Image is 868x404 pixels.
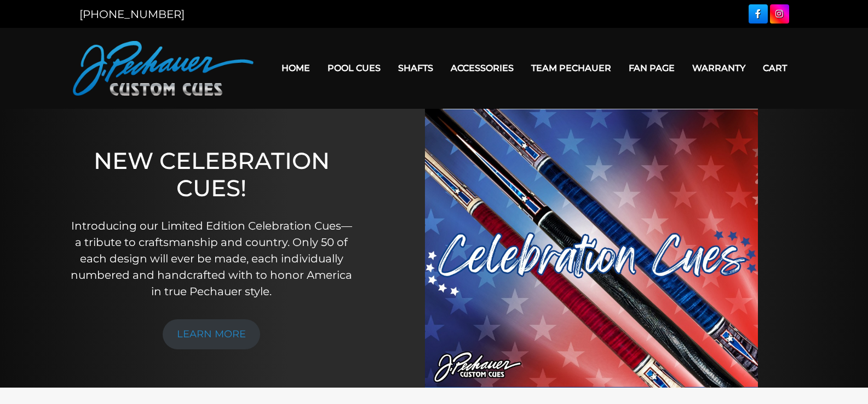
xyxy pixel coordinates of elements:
[71,147,353,202] h1: NEW CELEBRATION CUES!
[389,54,442,82] a: Shafts
[683,54,754,82] a: Warranty
[319,54,389,82] a: Pool Cues
[79,8,185,21] a: [PHONE_NUMBER]
[754,54,796,82] a: Cart
[71,218,353,300] p: Introducing our Limited Edition Celebration Cues—a tribute to craftsmanship and country. Only 50 ...
[522,54,620,82] a: Team Pechauer
[442,54,522,82] a: Accessories
[73,41,254,96] img: Pechauer Custom Cues
[163,319,260,349] a: LEARN MORE
[273,54,319,82] a: Home
[620,54,683,82] a: Fan Page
